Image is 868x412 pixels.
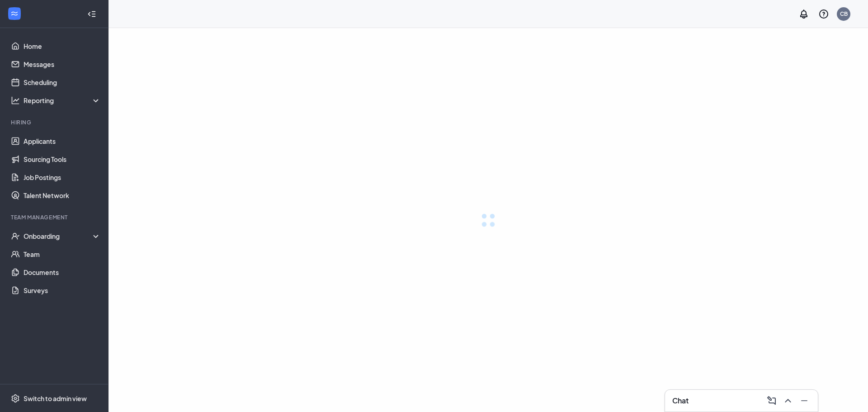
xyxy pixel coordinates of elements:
[24,281,101,299] a: Surveys
[798,9,809,19] svg: Notifications
[87,9,96,19] svg: Collapse
[24,168,101,186] a: Job Postings
[24,73,101,91] a: Scheduling
[24,96,101,105] div: Reporting
[24,55,101,73] a: Messages
[766,395,777,406] svg: ComposeMessage
[11,232,20,241] svg: UserCheck
[796,393,811,408] button: Minimize
[818,9,829,19] svg: QuestionInfo
[799,395,810,406] svg: Minimize
[11,394,20,403] svg: Settings
[840,10,848,18] div: CB
[11,118,99,126] div: Hiring
[24,186,101,204] a: Talent Network
[11,96,20,105] svg: Analysis
[24,263,101,281] a: Documents
[24,132,101,150] a: Applicants
[24,394,87,403] div: Switch to admin view
[672,396,689,406] h3: Chat
[11,213,99,221] div: Team Management
[24,232,101,241] div: Onboarding
[24,150,101,168] a: Sourcing Tools
[10,9,19,18] svg: WorkstreamLogo
[24,245,101,263] a: Team
[780,393,794,408] button: ChevronUp
[764,393,778,408] button: ComposeMessage
[24,37,101,55] a: Home
[783,395,793,406] svg: ChevronUp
